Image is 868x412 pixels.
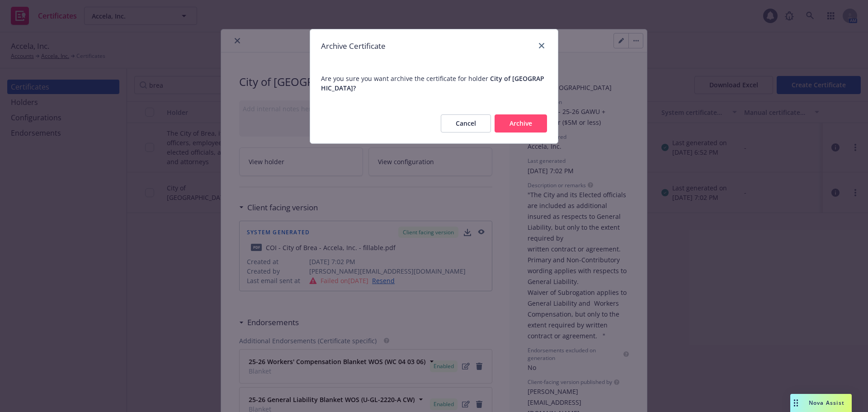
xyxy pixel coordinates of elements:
span: Nova Assist [809,399,844,407]
div: Drag to move [790,394,802,412]
span: Are you sure you want archive the certificate for holder [310,63,558,104]
span: City of [GEOGRAPHIC_DATA] ? [321,74,544,92]
button: Cancel [441,114,491,133]
button: Archive [495,114,547,133]
button: Nova Assist [790,394,852,412]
